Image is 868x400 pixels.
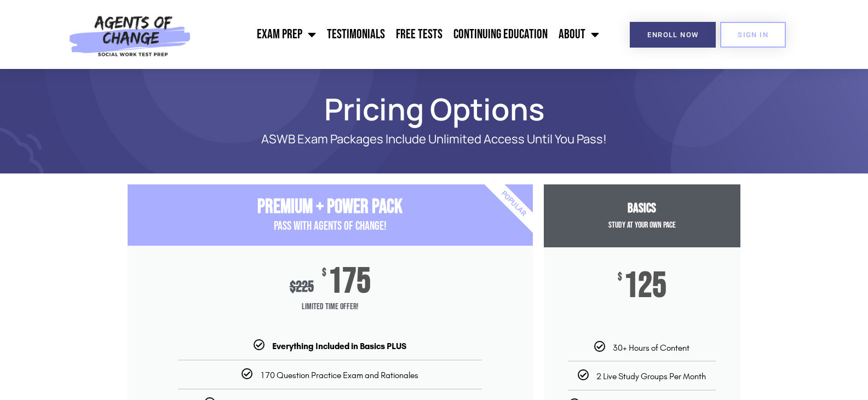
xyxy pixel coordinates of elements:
[647,31,698,38] span: Enroll Now
[613,343,689,353] span: 30+ Hours of Content
[618,272,622,283] span: $
[290,278,314,296] div: 225
[166,132,703,146] p: ASWB Exam Packages Include Unlimited Access Until You Pass!
[251,21,321,48] a: Exam Prep
[596,371,706,381] span: 2 Live Study Groups Per Month
[322,268,326,279] span: $
[290,278,296,296] span: $
[630,22,716,48] a: Enroll Now
[720,22,786,48] a: SIGN IN
[122,96,746,121] h1: Pricing Options
[738,31,768,38] span: SIGN IN
[390,21,448,48] a: Free Tests
[544,201,740,217] h3: Basics
[553,21,605,48] a: About
[197,21,605,48] nav: Menu
[274,219,387,234] span: PASS with AGENTS OF CHANGE!
[321,21,390,48] a: Testimonials
[128,195,533,219] h3: Premium + Power Pack
[448,21,553,48] a: Continuing Education
[272,341,406,351] b: Everything Included in Basics PLUS
[624,272,666,300] span: 125
[128,296,533,318] span: Limited Time Offer!
[450,141,577,267] div: Popular
[608,220,676,230] span: Study at your Own Pace
[260,370,418,380] span: 170 Question Practice Exam and Rationales
[328,268,371,296] span: 175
